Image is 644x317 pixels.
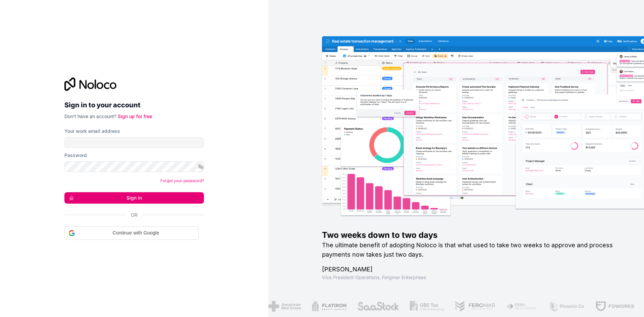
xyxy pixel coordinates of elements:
a: Forgot your password? [160,178,204,183]
label: Your work email address [64,128,120,135]
span: Or [131,212,138,218]
h1: Two weeks down to two days [322,230,623,241]
span: Continue with Google [77,229,194,236]
a: Sign up for free [118,113,152,119]
img: /assets/fergmar-CudnrXN5.png [454,301,495,312]
input: Email address [64,137,204,148]
img: /assets/phoenix-BREaitsQ.png [548,301,584,312]
span: Don't have an account? [64,113,116,119]
img: /assets/saastock-C6Zbiodz.png [357,301,399,312]
img: /assets/flatiron-C8eUkumj.png [311,301,346,312]
img: /assets/american-red-cross-BAupjrZR.png [268,301,301,312]
label: Password [64,152,87,159]
button: Sign in [64,192,204,204]
h1: [PERSON_NAME] [322,265,623,274]
img: /assets/gbstax-C-GtDUiK.png [410,301,444,312]
input: Password [64,161,204,172]
div: Continue with Google [64,226,199,240]
img: /assets/fdworks-Bi04fVtw.png [595,301,634,312]
img: /assets/fiera-fwj2N5v4.png [506,301,538,312]
h1: Vice President Operations , Fergmar Enterprises [322,274,623,281]
h2: The ultimate benefit of adopting Noloco is that what used to take two weeks to approve and proces... [322,241,623,259]
h2: Sign in to your account [64,99,204,111]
